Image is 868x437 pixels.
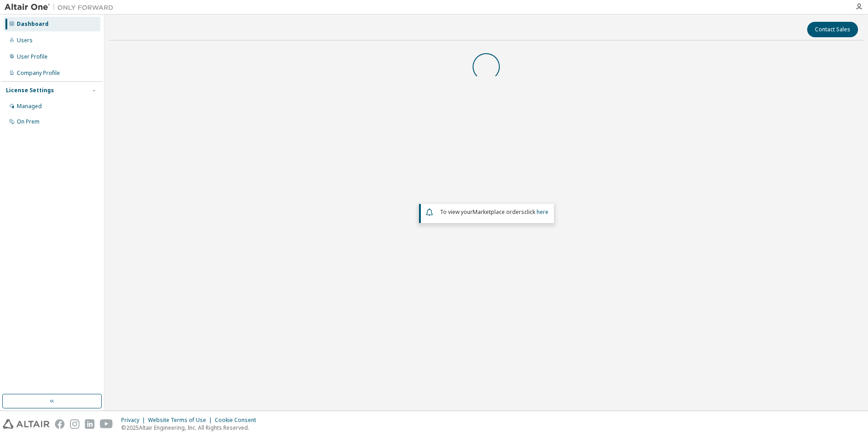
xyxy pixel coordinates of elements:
[85,419,94,429] img: linkedin.svg
[3,419,49,429] img: altair_logo.svg
[17,37,33,44] div: Users
[70,419,79,429] img: instagram.svg
[121,417,148,424] div: Privacy
[17,20,49,28] div: Dashboard
[5,3,118,12] img: Altair One
[215,417,261,424] div: Cookie Consent
[148,417,215,424] div: Website Terms of Use
[440,208,548,216] span: To view your click
[121,424,261,432] p: © 2025 Altair Engineering, Inc. All Rights Reserved.
[17,118,39,125] div: On Prem
[17,53,48,60] div: User Profile
[807,22,858,37] button: Contact Sales
[6,87,54,94] div: License Settings
[473,208,524,216] em: Marketplace orders
[55,419,64,429] img: facebook.svg
[537,208,548,216] a: here
[17,70,60,77] div: Company Profile
[100,419,113,429] img: youtube.svg
[17,103,42,110] div: Managed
